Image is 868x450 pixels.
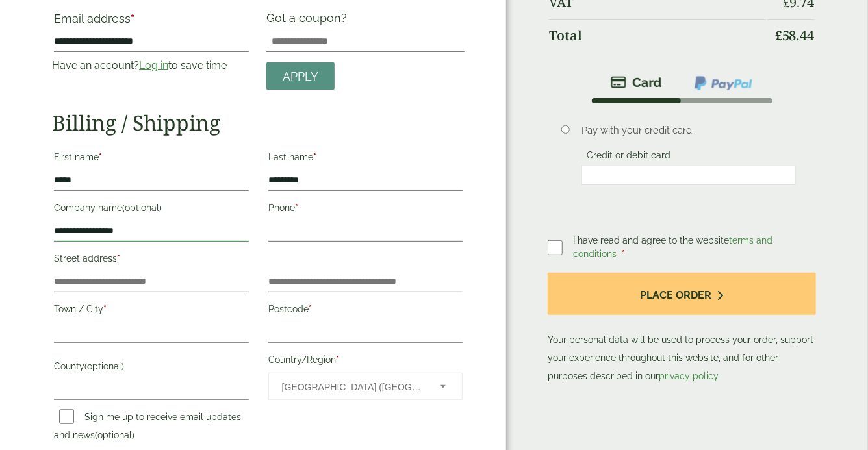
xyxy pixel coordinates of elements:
a: Apply [266,62,335,90]
img: ppcp-gateway.png [693,75,754,92]
abbr: required [309,304,312,314]
a: Log in [139,59,168,71]
label: Street address [54,249,249,271]
label: Country/Region [268,351,463,373]
img: stripe.png [611,75,662,90]
label: Town / City [54,300,249,322]
span: (optional) [84,361,124,371]
th: Total [549,19,766,51]
p: Your personal data will be used to process your order, support your experience throughout this we... [548,273,816,385]
label: County [54,357,249,379]
label: Got a coupon? [266,11,352,31]
label: Postcode [268,300,463,322]
iframe: Secure card payment input frame [585,169,792,181]
label: Credit or debit card [581,150,676,164]
abbr: required [295,203,298,213]
span: I have read and agree to the website [573,235,772,259]
span: (optional) [122,203,162,213]
label: Email address [54,13,249,31]
abbr: required [117,253,120,264]
span: £ [775,27,782,44]
p: Pay with your credit card. [581,123,796,138]
label: Phone [268,199,463,221]
abbr: required [336,355,339,365]
abbr: required [99,152,102,162]
button: Place order [548,273,816,315]
label: Sign me up to receive email updates and news [54,412,241,444]
label: Company name [54,199,249,221]
span: Apply [283,69,318,84]
p: Have an account? to save time [52,58,251,73]
h2: Billing / Shipping [52,110,465,135]
span: United Kingdom (UK) [282,373,424,401]
span: (optional) [95,430,134,440]
abbr: required [622,249,625,259]
abbr: required [103,304,107,314]
span: Country/Region [268,373,463,400]
abbr: required [131,12,134,25]
abbr: required [313,152,316,162]
a: privacy policy [659,371,718,381]
label: Last name [268,148,463,170]
input: Sign me up to receive email updates and news(optional) [59,409,74,424]
label: First name [54,148,249,170]
bdi: 58.44 [775,27,815,44]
